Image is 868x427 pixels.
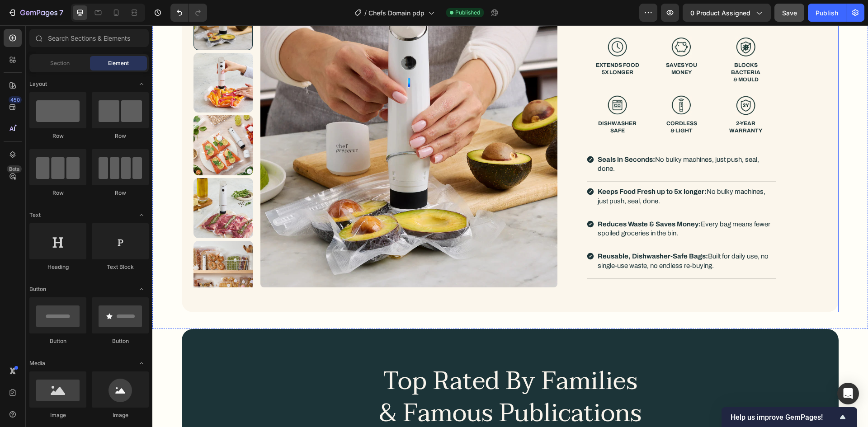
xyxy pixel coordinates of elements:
span: Media [29,359,45,367]
div: Row [29,132,86,140]
p: Built for daily use, no single-use waste, no endless re-buying. [445,226,623,245]
div: Row [92,132,149,140]
span: Toggle open [134,356,149,371]
div: Image [29,411,86,419]
p: Every bag means fewer spoiled groceries in the bin. [445,194,623,213]
button: Publish [808,4,846,22]
strong: Reusable, Dishwasher-Safe Bags: [445,227,556,235]
img: gempages_578862770544444135-ac28af5e-afae-4ed8-8338-b85e788cf1b4.svg [434,163,442,170]
button: Save [774,4,804,22]
span: Toggle open [134,208,149,222]
div: Publish [816,8,838,18]
h2: Top Rated By Families & Famous Publications [222,339,494,405]
img: gempages_578862770544444135-a1a8eb22-a557-4d36-b527-68c5138d0a09.webp [519,70,540,91]
button: 7 [4,4,67,22]
img: gempages_578862770544444135-252cc1d9-042f-4105-95cd-c59917c9ec2c.webp [583,70,604,91]
p: 2-YEAR WARRANTY [564,95,623,109]
span: Chefs Domain pdp [368,8,425,18]
span: Toggle open [134,282,149,296]
span: Layout [29,80,47,88]
span: Help us improve GemPages! [731,413,837,422]
div: 450 [9,96,22,103]
div: Heading [29,263,86,271]
strong: Seals in Seconds: [445,131,503,138]
span: Save [782,9,797,17]
div: Image [92,411,149,419]
p: No bulky machines, just push, seal, done. [445,130,623,148]
p: CORDLESS & LIGHT [500,95,559,109]
div: Row [29,189,86,197]
p: No bulky machines, just push, seal, done. [445,162,623,180]
div: Text Block [92,263,149,271]
p: BLOCKS BACTERIA & MOULD [564,37,623,58]
p: SAVES YOU MONEY [500,37,559,51]
span: Element [108,59,129,67]
div: Button [29,337,86,345]
span: Toggle open [134,77,149,91]
div: Row [92,189,149,197]
span: 0 product assigned [690,8,750,18]
strong: Keeps Food Fresh up to 5x longer: [445,163,554,170]
img: gempages_578862770544444135-ac28af5e-afae-4ed8-8338-b85e788cf1b4.svg [434,227,442,235]
p: EXTENDS FOOD 5X LONGER [435,37,495,51]
span: Section [50,59,70,67]
span: Published [455,9,480,17]
img: gempages_578862770544444135-ac28af5e-afae-4ed8-8338-b85e788cf1b4.svg [434,195,442,202]
img: gempages_578862770544444135-55a8e073-a088-4e7f-b3f8-4b58132b861c.webp [519,11,540,33]
span: Button [29,285,46,293]
div: Undo/Redo [170,4,207,22]
span: / [364,8,367,18]
button: Show survey - Help us improve GemPages! [731,412,848,422]
p: 7 [59,7,63,18]
img: gempages_578862770544444135-66b8da03-8481-4025-b811-2668bfad5349.webp [454,70,476,91]
div: Button [92,337,149,345]
img: gempages_578862770544444135-b528ef45-4a83-4610-bea2-08fbecb07a00.webp [583,11,604,33]
strong: Reduces Waste & Saves Money: [445,195,548,202]
img: gempages_578862770544444135-ac28af5e-afae-4ed8-8338-b85e788cf1b4.svg [434,131,442,138]
p: DISHWASHER SAFE [435,95,495,109]
div: Open Intercom Messenger [837,383,859,404]
span: Text [29,211,41,219]
iframe: Design area [152,25,868,427]
button: 0 product assigned [683,4,771,22]
input: Search Sections & Elements [29,29,149,47]
div: Beta [7,165,22,173]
